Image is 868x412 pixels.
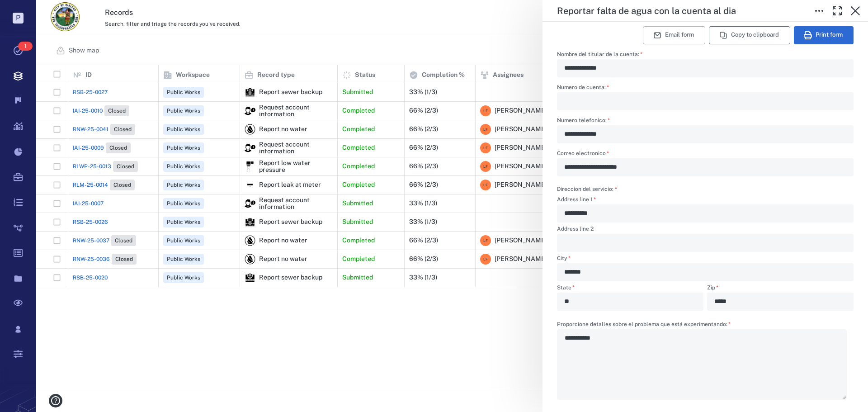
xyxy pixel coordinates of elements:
[828,2,846,20] button: Toggle Fullscreen
[643,26,705,44] button: Email form
[557,59,854,77] div: Nombre del titular de la cuenta:
[557,52,854,59] label: Nombre del titular de la cuenta:
[557,5,736,17] h5: Reportar falta de agua con la cuenta al dia
[557,322,854,329] label: Proporcione detalles sobre el problema que está experimentando:
[557,92,854,110] div: Numero de cuenta:
[794,26,854,44] button: Print form
[557,151,854,158] label: Correo electronico
[709,26,790,44] button: Copy to clipboard
[557,256,854,263] label: City
[557,158,854,176] div: Correo electronico
[810,2,828,20] button: Toggle to Edit Boxes
[557,185,617,193] label: Direccion del servicio:
[557,285,703,293] label: State
[18,42,33,51] span: 1
[707,285,854,293] label: Zip
[557,226,854,234] label: Address line 2
[7,7,288,15] body: Rich Text Area. Press ALT-0 for help.
[557,118,854,125] label: Numero telefonico:
[557,125,854,143] div: Numero telefonico:
[846,2,864,20] button: Close
[20,6,39,14] span: Help
[615,186,617,192] span: required
[557,85,854,92] label: Numero de cuenta:
[557,197,854,204] label: Address line 1
[13,13,24,24] p: P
